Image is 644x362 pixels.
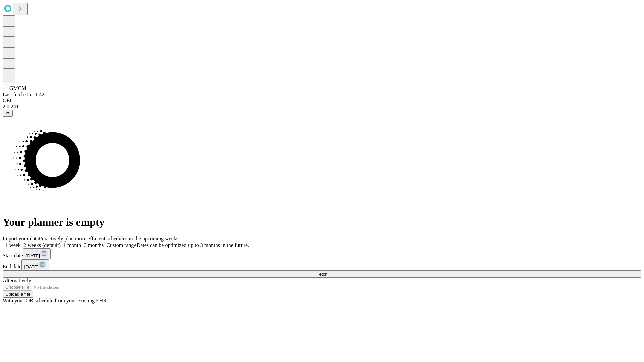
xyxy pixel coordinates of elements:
[39,236,180,241] span: Proactively plan more efficient schedules in the upcoming weeks.
[3,98,641,104] div: GEI
[3,259,641,270] div: End date
[106,242,136,248] span: Custom range
[84,242,104,248] span: 3 months
[23,242,61,248] span: 2 weeks (default)
[137,242,249,248] span: Dates can be optimized up to 3 months in the future.
[3,270,641,278] button: Fetch
[3,248,641,259] div: Start date
[23,248,51,259] button: [DATE]
[5,242,21,248] span: 1 week
[3,104,641,110] div: 2.0.241
[316,271,327,277] span: Fetch
[63,242,81,248] span: 1 month
[9,85,26,91] span: GMCM
[21,259,49,270] button: [DATE]
[24,264,38,269] span: [DATE]
[3,298,107,303] span: With your OR schedule from your existing EHR
[3,110,13,117] button: @
[3,92,44,97] span: Last fetch: 05:11:42
[3,216,641,228] h1: Your planner is empty
[26,253,40,258] span: [DATE]
[3,291,33,298] button: Upload a file
[3,278,31,283] span: Alternatively
[3,236,39,241] span: Import your data
[5,111,10,116] span: @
